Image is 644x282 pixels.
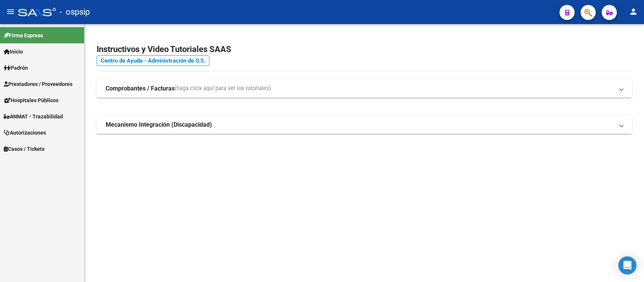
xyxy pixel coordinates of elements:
[4,64,28,72] span: Padrón
[4,80,72,88] span: Prestadores / Proveedores
[97,116,632,134] mat-expansion-panel-header: Mecanismo Integración (Discapacidad)
[618,256,636,274] div: Open Intercom Messenger
[97,80,632,98] mat-expansion-panel-header: Comprobantes / Facturas(haga click aquí para ver los tutoriales)
[175,84,271,93] span: (haga click aquí para ver los tutoriales)
[629,7,638,16] mat-icon: person
[4,96,58,104] span: Hospitales Públicos
[4,129,46,137] span: Autorizaciones
[4,145,45,153] span: Casos / Tickets
[4,48,23,56] span: Inicio
[60,4,90,20] span: - ospsip
[97,55,209,66] a: Centro de Ayuda - Administración de O.S.
[6,7,15,16] mat-icon: menu
[106,121,212,129] strong: Mecanismo Integración (Discapacidad)
[97,42,632,57] h2: Instructivos y Video Tutoriales SAAS
[4,112,63,121] span: ANMAT - Trazabilidad
[106,84,175,93] strong: Comprobantes / Facturas
[4,31,43,40] span: Firma Express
